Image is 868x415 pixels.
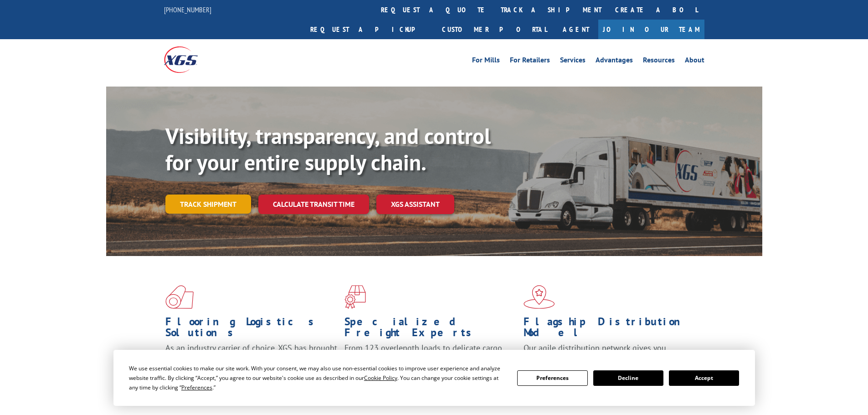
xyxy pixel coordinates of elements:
[165,195,251,214] a: Track shipment
[165,122,491,176] b: Visibility, transparency, and control for your entire supply chain.
[376,195,454,214] a: XGS ASSISTANT
[669,370,739,386] button: Accept
[165,285,194,309] img: xgs-icon-total-supply-chain-intelligence-red
[593,370,663,386] button: Decline
[344,285,366,309] img: xgs-icon-focused-on-flooring-red
[554,20,598,39] a: Agent
[181,384,212,391] span: Preferences
[472,56,500,67] a: For Mills
[164,5,211,14] a: [PHONE_NUMBER]
[129,364,506,392] div: We use essential cookies to make our site work. With your consent, we may also use non-essential ...
[344,343,517,383] p: From 123 overlength loads to delicate cargo, our experienced staff knows the best way to move you...
[596,56,633,67] a: Advantages
[364,374,397,382] span: Cookie Policy
[598,20,704,39] a: Join Our Team
[685,56,704,67] a: About
[113,350,755,406] div: Cookie Consent Prompt
[344,316,517,343] h1: Specialized Freight Experts
[165,316,338,343] h1: Flooring Logistics Solutions
[303,20,435,39] a: Request a pickup
[524,285,555,309] img: xgs-icon-flagship-distribution-model-red
[165,343,337,375] span: As an industry carrier of choice, XGS has brought innovation and dedication to flooring logistics...
[510,56,550,67] a: For Retailers
[517,370,587,386] button: Preferences
[524,316,696,343] h1: Flagship Distribution Model
[643,56,675,67] a: Resources
[435,20,554,39] a: Customer Portal
[524,343,691,364] span: Our agile distribution network gives you nationwide inventory management on demand.
[560,56,586,67] a: Services
[258,195,369,214] a: Calculate transit time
